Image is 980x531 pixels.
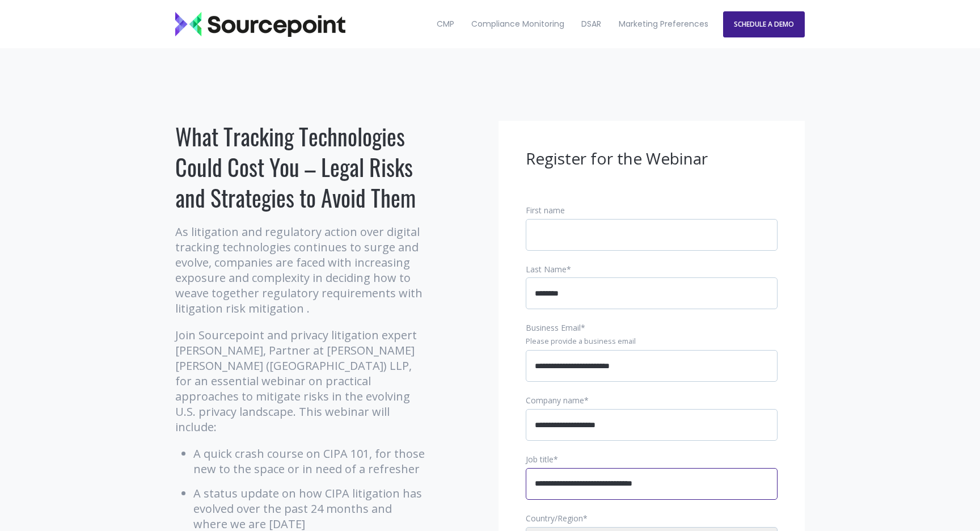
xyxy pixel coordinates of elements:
[175,224,428,316] p: As litigation and regulatory action over digital tracking technologies continues to surge and evo...
[526,513,583,524] span: Country/Region
[526,148,778,170] h3: Register for the Webinar
[526,264,567,275] span: Last Name
[526,336,778,347] legend: Please provide a business email
[193,446,428,477] li: A quick crash course on CIPA 101, for those new to the space or in need of a refresher
[526,322,581,333] span: Business Email
[723,11,805,37] a: SCHEDULE A DEMO
[526,205,565,216] span: First name
[175,121,428,213] h1: What Tracking Technologies Could Cost You – Legal Risks and Strategies to Avoid Them
[526,395,584,406] span: Company name
[526,454,554,465] span: Job title
[175,12,345,37] img: Sourcepoint_logo_black_transparent (2)-2
[175,327,428,435] p: Join Sourcepoint and privacy litigation expert [PERSON_NAME], Partner at [PERSON_NAME] [PERSON_NA...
